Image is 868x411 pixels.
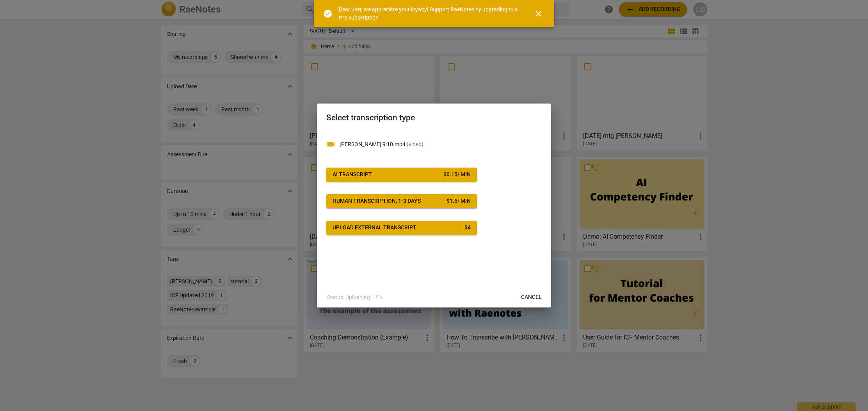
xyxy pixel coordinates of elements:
p: Status: Uploading: 16% [327,293,382,302]
h2: Select transcription type [326,113,542,123]
div: $ 1.5 / min [446,197,471,205]
button: AI Transcript$0.15/ min [326,168,477,182]
div: AI Transcript [333,171,372,179]
div: $ 4 [464,224,471,232]
button: Human transcription, 1-3 days$1.5/ min [326,194,477,208]
span: check_circle [323,9,333,18]
button: Upload external transcript$4 [326,221,477,235]
div: Upload external transcript [333,224,416,232]
div: Human transcription, 1-3 days [333,197,421,205]
span: close [534,9,543,18]
span: ( video ) [407,141,423,147]
div: Dear user, we appreciate your loyalty! Support RaeNotes by upgrading to a [339,5,520,21]
a: Pro subscription [339,14,379,21]
span: videocam [326,139,336,149]
p: Vicki 9:10.mp4(video) [340,140,542,148]
span: Cancel [521,293,542,301]
button: Close [529,4,548,23]
button: Cancel [515,290,548,304]
div: $ 0.15 / min [443,171,471,179]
